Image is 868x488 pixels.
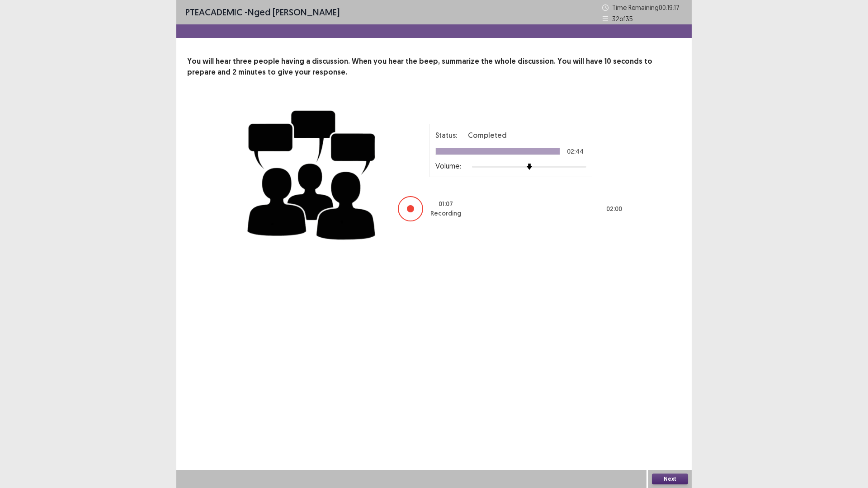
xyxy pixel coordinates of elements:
img: arrow-thumb [526,164,533,170]
span: PTE academic [185,6,242,18]
img: group-discussion [244,99,380,247]
p: Completed [468,130,507,141]
p: Status: [435,130,457,141]
p: 32 of 35 [612,14,633,23]
p: Time Remaining 00 : 19 : 17 [612,3,683,12]
p: 01 : 07 [439,199,453,209]
p: You will hear three people having a discussion. When you hear the beep, summarize the whole discu... [187,56,681,78]
p: - Nged [PERSON_NAME] [185,5,340,19]
p: 02:44 [567,148,584,155]
button: Next [652,474,688,484]
p: Recording [430,209,461,218]
p: 02 : 00 [606,204,622,214]
p: Volume: [435,160,461,171]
